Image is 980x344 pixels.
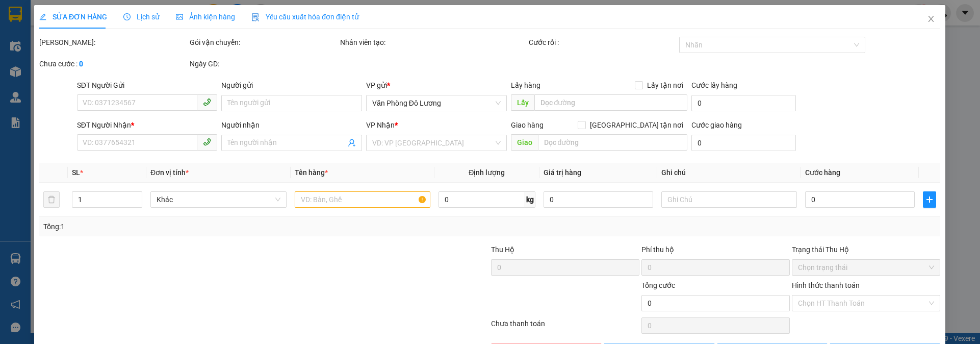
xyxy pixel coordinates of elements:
[203,138,212,146] span: phone
[798,260,934,275] span: Chọn trạng thái
[72,168,80,177] span: SL
[157,192,280,207] span: Khác
[538,134,688,151] input: Dọc đường
[150,168,189,177] span: Đơn vị tính
[77,119,218,131] div: SĐT Người Nhận
[923,191,937,208] button: plus
[792,281,860,289] label: Hình thức thanh toán
[203,98,212,106] span: phone
[691,135,796,151] input: Cước giao hàng
[792,244,940,255] div: Trạng thái Thu Hộ
[511,121,544,129] span: Giao hàng
[77,80,218,91] div: SĐT Người Gửi
[251,13,260,21] img: icon
[511,94,534,111] span: Lấy
[39,37,188,48] div: [PERSON_NAME]:
[691,95,796,111] input: Cước lấy hàng
[190,37,339,48] div: Gói vận chuyển:
[641,281,675,289] span: Tổng cước
[39,13,46,20] span: edit
[251,13,359,21] span: Yêu cầu xuất hóa đơn điện tử
[295,168,328,177] span: Tên hàng
[222,80,363,91] div: Người gửi
[123,13,131,20] span: clock-circle
[366,80,507,91] div: VP gửi
[657,163,802,183] th: Ghi chú
[529,37,677,48] div: Cước rồi :
[348,139,356,147] span: user-add
[372,95,501,111] span: Văn Phòng Đô Lương
[917,5,946,34] button: Close
[39,58,188,69] div: Chưa cước :
[176,13,183,20] span: picture
[39,13,107,21] span: SỬA ĐƠN HÀNG
[586,119,687,131] span: [GEOGRAPHIC_DATA] tận nơi
[222,119,363,131] div: Người nhận
[295,191,431,208] input: VD: Bàn, Ghế
[544,168,581,177] span: Giá trị hàng
[691,121,742,129] label: Cước giao hàng
[661,191,797,208] input: Ghi Chú
[190,58,339,69] div: Ngày GD:
[525,191,535,208] span: kg
[469,168,505,177] span: Định lượng
[43,191,60,208] button: delete
[511,81,540,89] span: Lấy hàng
[490,318,640,336] div: Chưa thanh toán
[924,195,936,204] span: plus
[511,134,538,151] span: Giao
[341,37,527,48] div: Nhân viên tạo:
[176,13,235,21] span: Ảnh kiện hàng
[641,244,790,259] div: Phí thu hộ
[643,80,687,91] span: Lấy tận nơi
[534,94,688,111] input: Dọc đường
[806,168,841,177] span: Cước hàng
[123,13,160,21] span: Lịch sử
[43,221,378,232] div: Tổng: 1
[366,121,395,129] span: VP Nhận
[79,60,83,68] b: 0
[927,15,936,23] span: close
[491,245,514,254] span: Thu Hộ
[691,81,737,89] label: Cước lấy hàng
